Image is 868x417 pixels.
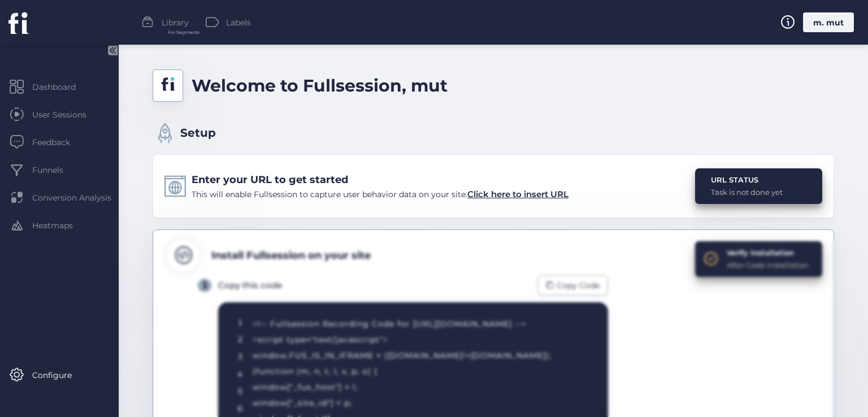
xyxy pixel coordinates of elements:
div: Task is not done yet [711,186,783,198]
span: Conversion Analysis [32,192,128,204]
span: Configure [32,369,89,381]
div: This will enable Fullsession to capture user behavior data on your site. [192,188,568,201]
div: m. mut [803,12,854,32]
div: URL STATUS [711,174,783,185]
span: Feedback [32,136,87,149]
span: Funnels [32,164,80,176]
span: Heatmaps [32,219,90,232]
span: User Sessions [32,108,103,121]
div: Enter your URL to get started [192,172,568,188]
span: Click here to insert URL [467,189,568,199]
div: Welcome to Fullsession, mut [192,72,448,99]
span: Library [162,16,189,29]
span: Setup [180,124,216,142]
span: Labels [226,16,251,29]
span: Dashboard [32,81,93,93]
span: For Segments [168,29,199,36]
